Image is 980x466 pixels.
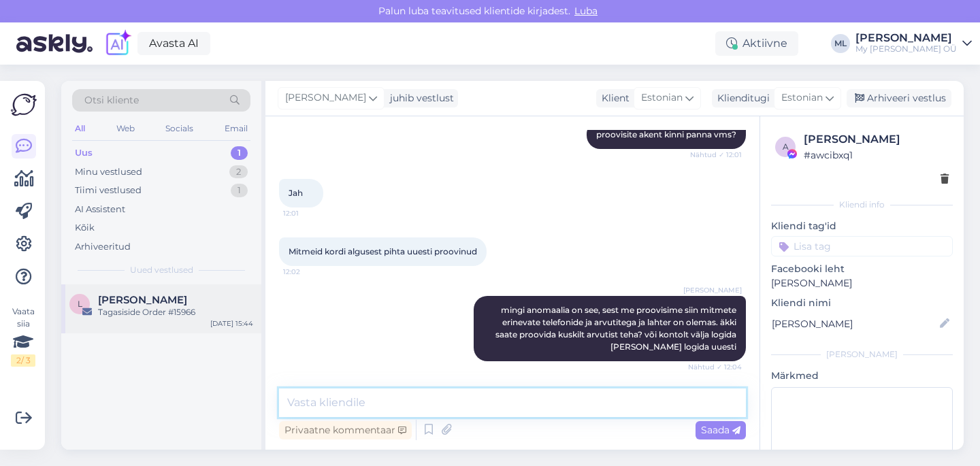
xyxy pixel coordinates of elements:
[231,184,248,197] div: 1
[771,199,953,211] div: Kliendi info
[701,424,740,436] span: Saada
[75,165,142,179] div: Minu vestlused
[103,29,132,58] img: explore-ai
[772,316,937,331] input: Lisa nimi
[78,299,82,309] span: L
[715,31,798,56] div: Aktiivne
[75,240,131,254] div: Arhiveeritud
[137,32,210,55] a: Avasta AI
[283,267,334,277] span: 12:02
[229,165,248,179] div: 2
[771,296,953,310] p: Kliendi nimi
[855,44,957,54] div: My [PERSON_NAME] OÜ
[11,354,35,367] div: 2 / 3
[11,305,35,367] div: Vaata siia
[712,91,770,105] div: Klienditugi
[570,5,602,17] span: Luba
[163,120,196,137] div: Socials
[771,236,953,256] input: Lisa tag
[771,219,953,233] p: Kliendi tag'id
[72,120,88,137] div: All
[855,33,957,44] div: [PERSON_NAME]
[210,318,253,329] div: [DATE] 15:44
[279,421,412,439] div: Privaatne kommentaar
[75,203,125,216] div: AI Assistent
[771,369,953,383] p: Märkmed
[641,90,683,105] span: Estonian
[114,120,137,137] div: Web
[231,146,248,160] div: 1
[84,93,139,107] span: Otsi kliente
[289,246,477,256] span: Mitmeid kordi algusest pihta uuesti proovinud
[11,92,37,118] img: Askly Logo
[385,91,454,105] div: juhib vestlust
[771,262,953,276] p: Facebooki leht
[831,34,850,53] div: ML
[596,129,736,139] span: proovisite akent kinni panna vms?
[596,91,630,105] div: Klient
[804,131,949,148] div: [PERSON_NAME]
[98,294,187,306] span: Loore Emilie Raav
[75,146,93,160] div: Uus
[804,148,949,163] div: # awcibxq1
[495,305,738,352] span: mingi anomaalia on see, sest me proovisime siin mitmete erinevate telefonide ja arvutitega ja lah...
[130,264,193,276] span: Uued vestlused
[683,285,742,295] span: [PERSON_NAME]
[289,188,303,198] span: Jah
[285,90,366,105] span: [PERSON_NAME]
[771,348,953,361] div: [PERSON_NAME]
[222,120,250,137] div: Email
[855,33,972,54] a: [PERSON_NAME]My [PERSON_NAME] OÜ
[783,142,789,152] span: a
[690,150,742,160] span: Nähtud ✓ 12:01
[771,276,953,290] p: [PERSON_NAME]
[98,306,253,318] div: Tagasiside Order #15966
[847,89,951,107] div: Arhiveeri vestlus
[75,184,142,197] div: Tiimi vestlused
[781,90,823,105] span: Estonian
[75,221,95,235] div: Kõik
[283,208,334,218] span: 12:01
[688,362,742,372] span: Nähtud ✓ 12:04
